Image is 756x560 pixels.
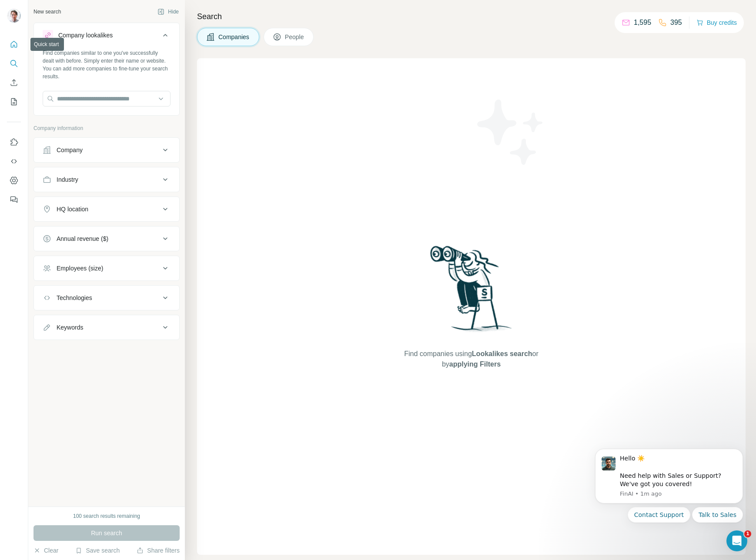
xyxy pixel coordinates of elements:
[57,234,108,243] div: Annual revenue ($)
[744,530,751,537] span: 1
[426,243,517,340] img: Surfe Illustration - Woman searching with binoculars
[151,5,185,18] button: Hide
[218,33,250,41] span: Companies
[7,56,21,71] button: Search
[7,94,21,110] button: My lists
[34,287,179,308] button: Technologies
[57,293,92,302] div: Technologies
[7,173,21,188] button: Dashboard
[472,350,532,357] span: Lookalikes search
[43,49,171,80] div: Find companies similar to one you've successfully dealt with before. Simply enter their name or w...
[34,140,179,160] button: Company
[34,169,179,190] button: Industry
[7,153,21,169] button: Use Surfe API
[472,93,550,171] img: Surfe Illustration - Stars
[34,258,179,279] button: Employees (size)
[401,349,541,370] span: Find companies using or by
[33,124,180,132] p: Company information
[57,205,88,213] div: HQ location
[33,546,58,555] button: Clear
[634,17,651,28] p: 1,595
[7,37,21,52] button: Quick start
[726,530,747,551] iframe: Intercom live chat
[34,25,179,49] button: Company lookalikes
[285,33,305,41] span: People
[73,512,140,520] div: 100 search results remaining
[57,323,83,332] div: Keywords
[57,146,83,154] div: Company
[7,75,21,90] button: Enrich CSV
[670,17,682,28] p: 395
[7,134,21,150] button: Use Surfe on LinkedIn
[75,546,120,555] button: Save search
[33,8,61,16] div: New search
[449,360,501,368] span: applying Filters
[7,192,21,207] button: Feedback
[34,199,179,220] button: HQ location
[34,228,179,249] button: Annual revenue ($)
[582,438,756,556] iframe: Intercom notifications message
[58,31,113,40] div: Company lookalikes
[696,17,737,29] button: Buy credits
[137,546,180,555] button: Share filters
[7,9,21,23] img: Avatar
[197,10,746,23] h4: Search
[57,175,78,184] div: Industry
[57,264,103,273] div: Employees (size)
[34,317,179,338] button: Keywords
